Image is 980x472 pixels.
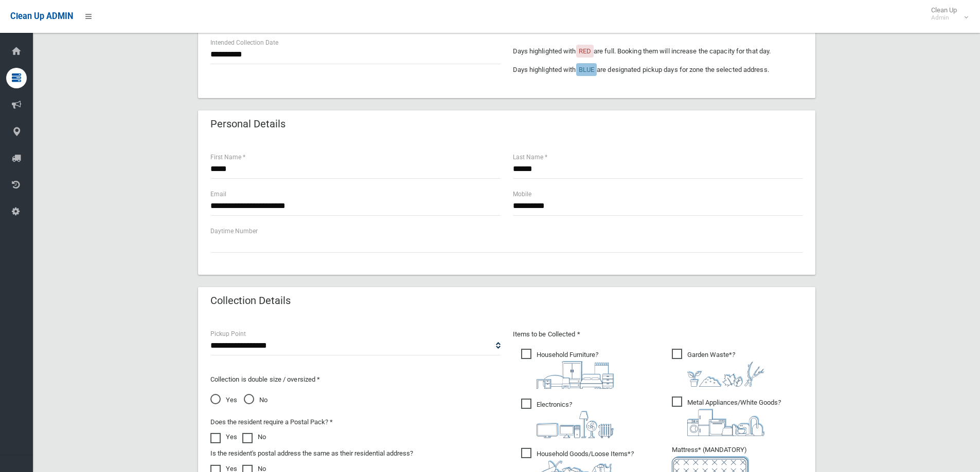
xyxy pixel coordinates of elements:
[244,394,268,406] span: No
[931,14,957,22] small: Admin
[521,399,614,438] span: Electronics
[513,64,803,76] p: Days highlighted with are designated pickup days for zone the selected address.
[513,45,803,58] p: Days highlighted with are full. Booking them will increase the capacity for that day.
[926,6,967,22] span: Clean Up
[687,351,764,387] i: ?
[537,401,614,438] i: ?
[513,328,803,341] p: Items to be Collected *
[210,394,237,406] span: Yes
[210,431,237,443] label: Yes
[687,361,764,387] img: 4fd8a5c772b2c999c83690221e5242e0.png
[579,47,591,55] span: RED
[210,447,413,460] label: Is the resident's postal address the same as their residential address?
[672,397,781,436] span: Metal Appliances/White Goods
[10,11,73,21] span: Clean Up ADMIN
[687,409,764,436] img: 36c1b0289cb1767239cdd3de9e694f19.png
[579,66,594,73] span: BLUE
[521,349,614,389] span: Household Furniture
[537,351,614,389] i: ?
[537,361,614,389] img: aa9efdbe659d29b613fca23ba79d85cb.png
[210,373,501,386] p: Collection is double size / oversized *
[242,431,266,443] label: No
[198,114,298,134] header: Personal Details
[672,349,764,387] span: Garden Waste*
[537,411,614,438] img: 394712a680b73dbc3d2a6a3a7ffe5a07.png
[198,291,303,311] header: Collection Details
[210,416,333,428] label: Does the resident require a Postal Pack? *
[687,399,781,436] i: ?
